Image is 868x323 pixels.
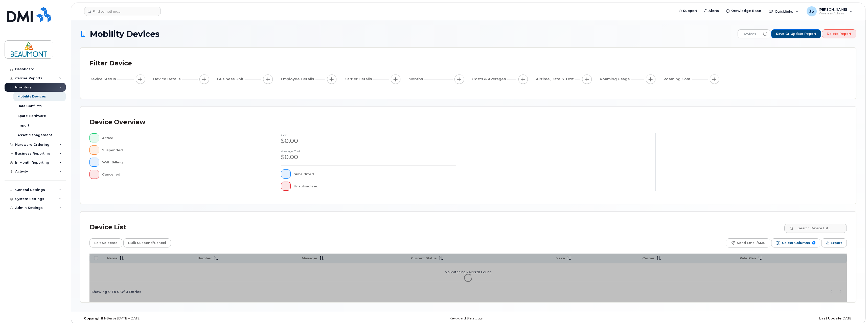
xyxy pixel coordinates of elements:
[89,57,132,70] div: Filter Device
[294,169,456,179] div: Subsidized
[294,182,456,191] div: Unsubsidized
[771,29,821,38] button: Save or Update Report
[738,30,760,39] span: Devices
[737,239,765,247] span: Send Email/SMS
[819,316,841,320] strong: Last Update
[600,77,631,82] span: Roaming Usage
[345,77,373,82] span: Carrier Details
[408,77,424,82] span: Months
[664,77,692,82] span: Roaming Cost
[821,238,847,247] button: Export
[123,238,171,247] button: Bulk Suspend/Cancel
[784,224,847,233] input: Search Device List ...
[84,316,102,320] strong: Copyright
[726,238,770,247] button: Send Email/SMS
[831,239,842,247] span: Export
[153,77,182,82] span: Device Details
[217,77,245,82] span: Business Unit
[812,241,815,244] span: 9
[281,133,456,137] h4: cost
[89,77,117,82] span: Device Status
[89,238,122,247] button: Edit Selected
[102,145,265,155] div: Suspended
[776,32,816,36] span: Save or Update Report
[89,221,126,234] div: Device List
[281,77,315,82] span: Employee Details
[90,30,159,38] span: Mobility Devices
[827,32,851,36] span: Delete Report
[782,239,810,247] span: Select Columns
[102,133,265,142] div: Active
[598,316,856,320] div: [DATE]
[822,29,856,38] button: Delete Report
[281,137,456,145] div: $0.00
[472,77,507,82] span: Costs & Averages
[536,77,575,82] span: Airtime, Data & Text
[281,150,456,153] h4: Average cost
[128,239,166,247] span: Bulk Suspend/Cancel
[89,116,145,129] div: Device Overview
[94,239,118,247] span: Edit Selected
[80,316,339,320] div: MyServe [DATE]–[DATE]
[102,158,265,167] div: With Billing
[449,316,483,320] a: Keyboard Shortcuts
[281,153,456,161] div: $0.00
[771,238,820,247] button: Select Columns 9
[102,170,265,179] div: Cancelled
